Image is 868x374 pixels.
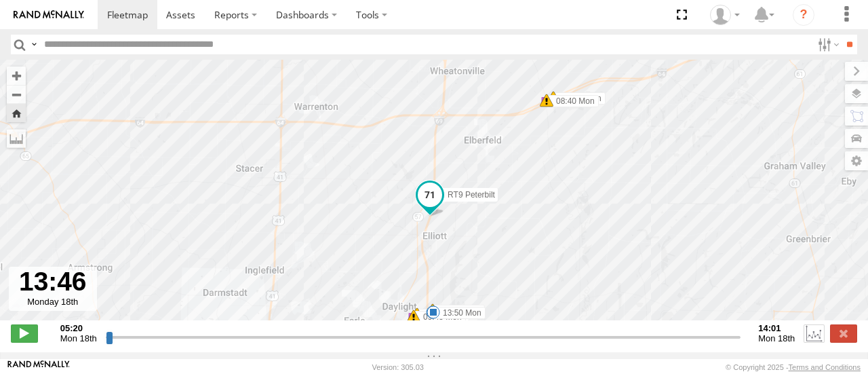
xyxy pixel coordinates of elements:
[11,324,38,342] label: Play/Stop
[705,5,745,25] div: Calvin Boyken
[28,35,39,54] label: Search Query
[7,360,70,374] a: Visit our Website
[7,104,26,122] button: Zoom Home
[60,333,97,343] span: Mon 18th Aug 2025
[553,92,606,105] label: 08:40 Mon
[433,305,485,317] label: 09:38 Mon
[14,10,84,20] img: rand-logo.svg
[845,151,868,170] label: Map Settings
[7,85,26,104] button: Zoom out
[7,67,26,85] button: Zoom in
[830,324,857,342] label: Close
[758,323,795,333] strong: 14:01
[7,129,26,148] label: Measure
[547,95,599,107] label: 08:40 Mon
[758,333,795,343] span: Mon 18th Aug 2025
[793,4,814,26] i: ?
[433,307,486,319] label: 13:50 Mon
[372,363,424,371] div: Version: 305.03
[804,324,824,342] label: Enable Chart
[789,363,861,371] a: Terms and Conditions
[60,323,97,333] strong: 05:20
[726,363,861,371] div: © Copyright 2025 -
[812,35,842,54] label: Search Filter Options
[448,190,495,200] span: RT9 Peterbilt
